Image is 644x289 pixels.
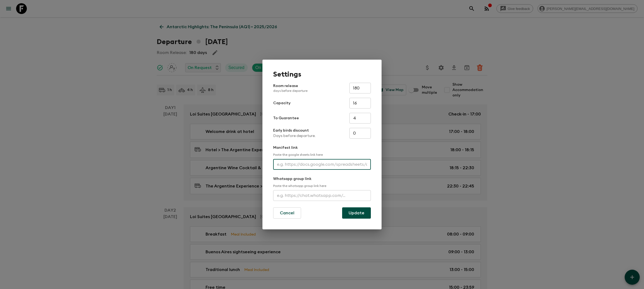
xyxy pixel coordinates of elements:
p: days before departure [273,89,308,93]
input: e.g. https://docs.google.com/spreadsheets/d/1P7Zz9v8J0vXy1Q/edit#gid=0 [273,159,371,170]
input: e.g. https://chat.whatsapp.com/... [273,190,371,201]
p: Early birds discount [273,128,316,133]
p: Room release [273,83,308,93]
input: e.g. 4 [349,113,371,124]
input: e.g. 30 [349,83,371,93]
p: Whatsapp group link [273,176,371,182]
p: Paste the whatsapp group link here [273,184,371,188]
input: e.g. 180 [349,128,371,139]
button: Cancel [273,207,301,219]
h1: Settings [273,70,371,78]
p: Capacity [273,100,291,106]
p: Days before departure. [273,133,316,139]
p: To Guarantee [273,115,299,121]
p: Paste the google sheets link here [273,153,371,157]
input: e.g. 14 [349,98,371,109]
button: Update [342,207,371,219]
p: Manifest link [273,145,371,150]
